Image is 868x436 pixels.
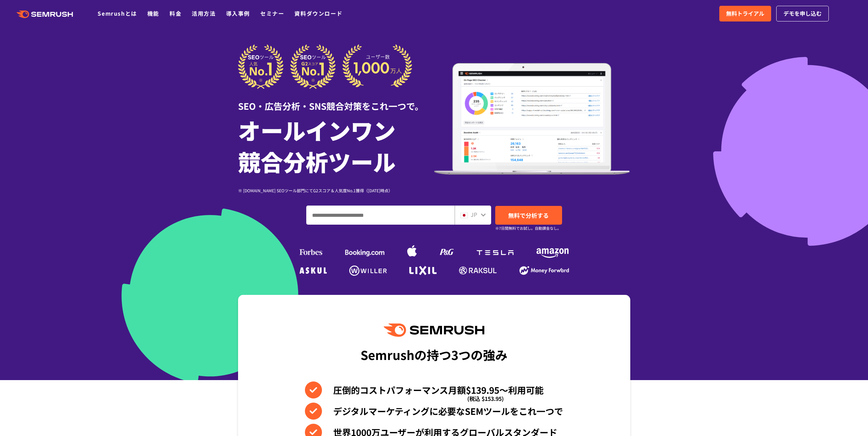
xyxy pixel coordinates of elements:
[170,9,181,17] a: 料金
[495,225,561,231] small: ※7日間無料でお試し。自動課金なし。
[508,211,549,220] span: 無料で分析する
[238,89,434,112] div: SEO・広告分析・SNS競合対策をこれ一つで。
[783,9,822,18] span: デモを申し込む
[307,206,454,224] input: ドメイン、キーワードまたはURLを入力してください
[776,6,829,21] a: デモを申し込む
[238,187,434,194] div: ※ [DOMAIN_NAME] SEOツール部門にてG2スコア＆人気度No.1獲得（[DATE]時点）
[495,206,562,225] a: 無料で分析する
[384,324,484,337] img: Semrush
[147,9,159,17] a: 機能
[305,381,563,399] li: 圧倒的コストパフォーマンス月額$139.95〜利用可能
[98,9,137,17] a: Semrushとは
[471,210,477,219] span: JP
[226,9,250,17] a: 導入事例
[361,342,507,367] div: Semrushの持つ3つの強み
[726,9,764,18] span: 無料トライアル
[192,9,216,17] a: 活用方法
[260,9,284,17] a: セミナー
[238,114,434,177] h1: オールインワン 競合分析ツール
[305,403,563,420] li: デジタルマーケティングに必要なSEMツールをこれ一つで
[719,6,771,21] a: 無料トライアル
[294,9,342,17] a: 資料ダウンロード
[467,390,504,407] span: (税込 $153.95)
